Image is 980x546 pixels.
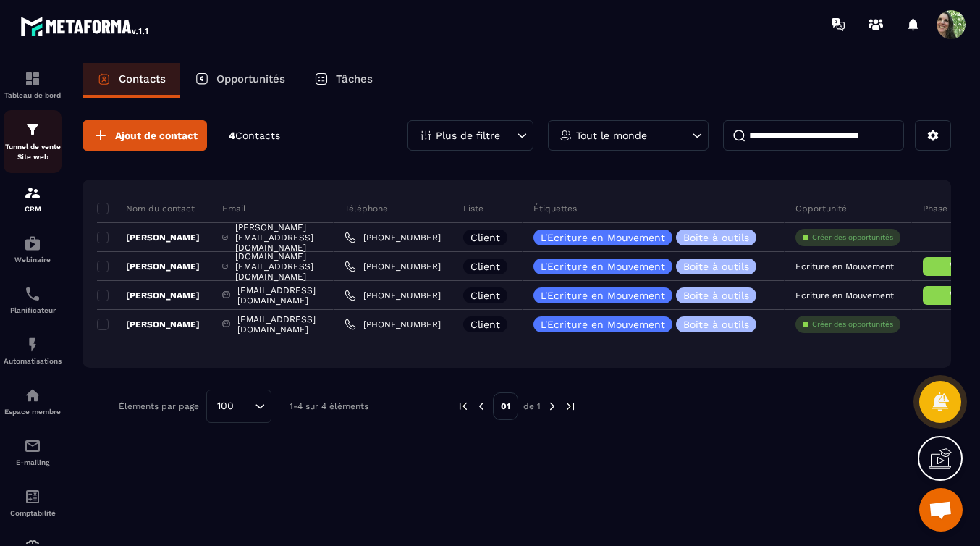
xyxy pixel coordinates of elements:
p: Plus de filtre [436,130,500,140]
a: [PHONE_NUMBER] [345,232,441,243]
a: Opportunités [180,63,300,98]
a: Contacts [83,63,180,98]
a: automationsautomationsWebinaire [4,224,62,274]
p: Boite à outils [683,261,749,272]
a: automationsautomationsAutomatisations [4,325,62,376]
input: Search for option [239,398,251,414]
p: L'Ecriture en Mouvement [541,232,665,243]
p: Comptabilité [4,509,62,517]
p: Email [222,203,246,214]
p: Ecriture en Mouvement [795,290,894,301]
p: Planificateur [4,306,62,314]
span: Contacts [235,130,280,141]
p: Client [470,319,500,329]
a: [PHONE_NUMBER] [345,319,441,330]
img: scheduler [24,285,41,303]
img: formation [24,70,41,88]
img: email [24,437,41,455]
p: [PERSON_NAME] [97,232,200,243]
p: 1-4 sur 4 éléments [290,401,368,411]
img: next [546,400,559,413]
p: Éléments par page [119,401,199,411]
p: Automatisations [4,357,62,365]
p: Tunnel de vente Site web [4,142,62,162]
a: formationformationCRM [4,173,62,224]
p: Client [470,261,500,272]
p: Créer des opportunités [812,232,893,243]
p: Ecriture en Mouvement [795,261,894,272]
p: Boite à outils [683,290,749,301]
div: Ouvrir le chat [919,488,963,532]
img: automations [24,336,41,353]
p: Téléphone [345,203,388,214]
p: Client [470,290,500,301]
p: L'Ecriture en Mouvement [541,319,665,329]
p: Liste [463,203,483,214]
span: Win [950,260,968,272]
p: E-mailing [4,458,62,466]
img: formation [24,184,41,201]
p: Nom du contact [97,203,195,214]
img: automations [24,387,41,404]
p: Tout le monde [576,130,647,140]
p: 4 [229,129,280,143]
a: formationformationTunnel de vente Site web [4,110,62,173]
a: accountantaccountantComptabilité [4,477,62,528]
img: next [564,400,577,413]
p: [PERSON_NAME] [97,261,200,272]
p: Boite à outils [683,232,749,243]
img: prev [475,400,488,413]
p: Contacts [119,72,166,85]
p: Étiquettes [533,203,577,214]
span: 100 [212,398,239,414]
button: Ajout de contact [83,120,207,151]
p: [PERSON_NAME] [97,290,200,301]
p: Webinaire [4,256,62,264]
p: Tâches [336,72,373,85]
p: de 1 [523,400,541,412]
p: CRM [4,205,62,213]
div: Search for option [206,390,271,423]
a: Tâches [300,63,387,98]
span: Ajout de contact [115,128,198,143]
p: Tableau de bord [4,91,62,99]
p: [PERSON_NAME] [97,319,200,330]
p: Phase [923,203,947,214]
a: automationsautomationsEspace membre [4,376,62,427]
a: formationformationTableau de bord [4,59,62,110]
a: [PHONE_NUMBER] [345,261,441,272]
img: formation [24,121,41,138]
a: emailemailE-mailing [4,427,62,477]
p: L'Ecriture en Mouvement [541,290,665,301]
p: Espace membre [4,408,62,416]
a: [PHONE_NUMBER] [345,290,441,301]
p: L'Ecriture en Mouvement [541,261,665,272]
img: automations [24,235,41,252]
p: Créer des opportunités [812,319,893,329]
p: Opportunités [216,72,285,85]
img: prev [457,400,470,413]
img: logo [20,13,151,39]
p: Boite à outils [683,319,749,329]
p: Client [470,232,500,243]
span: Win [950,289,968,301]
img: accountant [24,488,41,505]
a: schedulerschedulerPlanificateur [4,274,62,325]
p: 01 [493,392,518,420]
p: Opportunité [795,203,847,214]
